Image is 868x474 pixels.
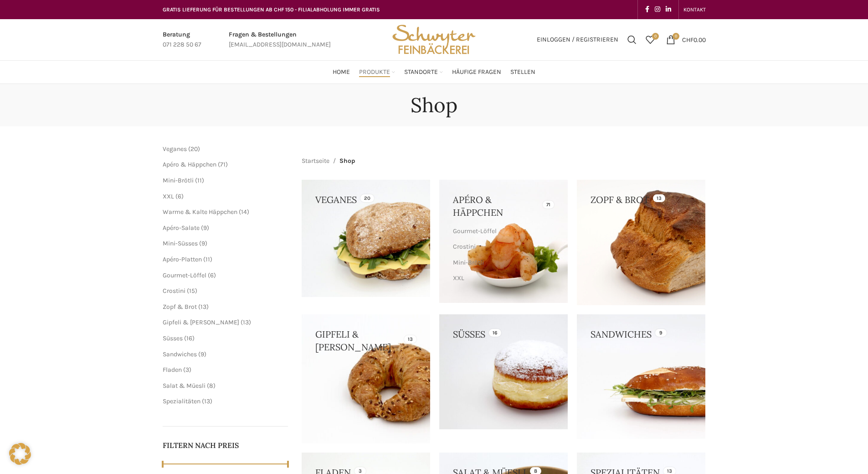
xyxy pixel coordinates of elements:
[163,255,202,263] a: Apéro-Platten
[452,68,501,77] span: Häufige Fragen
[453,255,552,271] a: Mini-Brötli
[302,156,355,166] nav: Breadcrumb
[452,63,501,81] a: Häufige Fragen
[163,287,185,295] a: Crostini
[204,397,210,405] span: 13
[673,33,679,40] span: 0
[389,19,478,60] img: Bäckerei Schwyter
[333,68,350,77] span: Home
[623,31,641,49] a: Suchen
[411,93,457,117] h1: Shop
[163,145,187,153] a: Veganes
[200,303,206,311] span: 13
[453,286,552,302] a: Warme & Kalte Häppchen
[359,68,390,77] span: Produkte
[662,31,710,49] a: 0 CHF0.00
[453,224,552,239] a: Gourmet-Löffel
[404,63,443,81] a: Standorte
[210,271,214,279] span: 6
[163,240,198,247] a: Mini-Süsses
[359,63,395,81] a: Produkte
[163,318,239,326] a: Gipfeli & [PERSON_NAME]
[404,68,438,77] span: Standorte
[163,366,182,374] a: Fladen
[510,68,535,77] span: Stellen
[652,3,663,16] a: Instagram social link
[652,33,659,40] span: 0
[453,271,552,286] a: XXL
[163,6,380,13] span: GRATIS LIEFERUNG FÜR BESTELLUNGEN AB CHF 150 - FILIALABHOLUNG IMMER GRATIS
[201,240,205,247] span: 9
[333,63,350,81] a: Home
[163,440,288,450] h5: Filtern nach Preis
[682,36,693,43] span: CHF
[163,271,206,279] a: Gourmet-Löffel
[185,366,189,374] span: 3
[200,350,204,358] span: 9
[642,3,652,16] a: Facebook social link
[209,382,213,390] span: 8
[190,145,198,153] span: 20
[453,239,552,255] a: Crostini
[532,31,623,49] a: Einloggen / Registrieren
[682,36,706,43] bdi: 0.00
[163,334,183,342] a: Süsses
[163,177,194,184] a: Mini-Brötli
[510,63,535,81] a: Stellen
[203,224,207,232] span: 9
[302,156,329,166] a: Startseite
[683,0,706,19] a: KONTAKT
[220,161,226,168] span: 71
[163,224,200,232] a: Apéro-Salate
[163,193,174,200] a: XXL
[163,382,205,390] a: Salat & Müesli
[205,255,210,263] span: 11
[663,3,674,16] a: Linkedin social link
[163,208,237,216] a: Warme & Kalte Häppchen
[243,318,249,326] span: 13
[178,193,181,200] span: 6
[163,397,200,405] a: Spezialitäten
[339,156,355,166] span: Shop
[229,30,331,50] a: Infobox link
[189,287,195,295] span: 15
[241,208,247,216] span: 14
[163,30,201,50] a: Infobox link
[641,31,659,49] div: Meine Wunschliste
[683,6,706,13] span: KONTAKT
[537,36,618,43] span: Einloggen / Registrieren
[163,350,197,358] a: Sandwiches
[163,303,197,311] a: Zopf & Brot
[163,161,216,168] a: Apéro & Häppchen
[679,0,710,19] div: Secondary navigation
[389,35,478,43] a: Site logo
[186,334,192,342] span: 16
[197,177,202,184] span: 11
[158,63,710,81] div: Main navigation
[641,31,659,49] a: 0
